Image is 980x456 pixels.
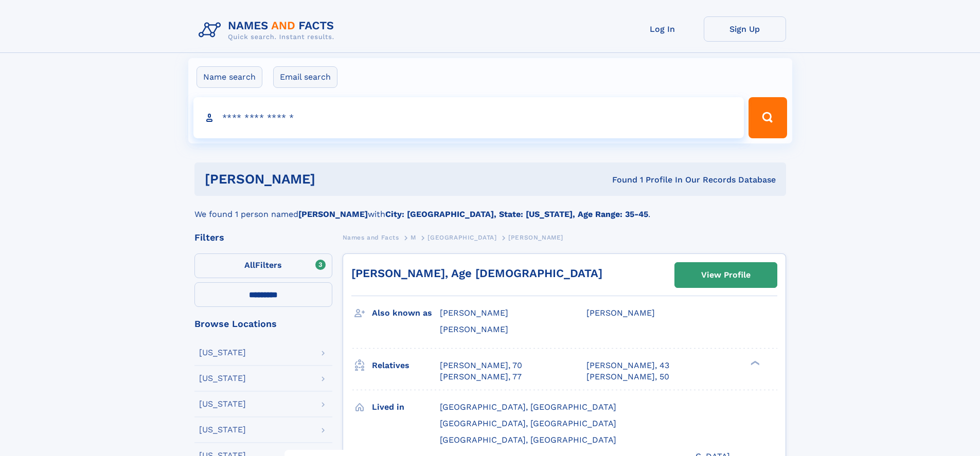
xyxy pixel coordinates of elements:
[427,231,496,244] a: [GEOGRAPHIC_DATA]
[508,234,563,241] span: [PERSON_NAME]
[701,263,751,287] div: View Profile
[199,349,246,357] div: [US_STATE]
[194,16,343,44] img: Logo Names and Facts
[351,267,602,280] a: [PERSON_NAME], Age [DEMOGRAPHIC_DATA]
[464,174,776,186] div: Found 1 Profile In Our Records Database
[586,360,669,371] a: [PERSON_NAME], 43
[427,234,496,241] span: [GEOGRAPHIC_DATA]
[586,308,655,318] span: [PERSON_NAME]
[194,253,332,278] label: Filters
[298,209,368,219] b: [PERSON_NAME]
[749,97,787,138] button: Search Button
[411,234,416,241] span: M
[440,435,616,445] span: [GEOGRAPHIC_DATA], [GEOGRAPHIC_DATA]
[440,308,508,318] span: [PERSON_NAME]
[343,231,399,244] a: Names and Facts
[372,304,440,322] h3: Also known as
[675,263,777,287] a: View Profile
[440,360,522,371] a: [PERSON_NAME], 70
[193,97,744,138] input: search input
[440,371,522,382] a: [PERSON_NAME], 77
[197,66,262,88] label: Name search
[244,260,255,270] span: All
[748,359,760,366] div: ❯
[440,324,508,334] span: [PERSON_NAME]
[440,418,616,428] span: [GEOGRAPHIC_DATA], [GEOGRAPHIC_DATA]
[194,233,332,242] div: Filters
[372,398,440,416] h3: Lived in
[411,231,416,244] a: M
[586,371,669,382] a: [PERSON_NAME], 50
[194,319,332,329] div: Browse Locations
[372,357,440,374] h3: Relatives
[704,16,786,42] a: Sign Up
[440,402,616,412] span: [GEOGRAPHIC_DATA], [GEOGRAPHIC_DATA]
[621,16,704,42] a: Log In
[205,173,464,186] h1: [PERSON_NAME]
[194,196,786,221] div: We found 1 person named with .
[199,400,246,408] div: [US_STATE]
[273,66,337,88] label: Email search
[199,374,246,382] div: [US_STATE]
[199,426,246,434] div: [US_STATE]
[385,209,648,219] b: City: [GEOGRAPHIC_DATA], State: [US_STATE], Age Range: 35-45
